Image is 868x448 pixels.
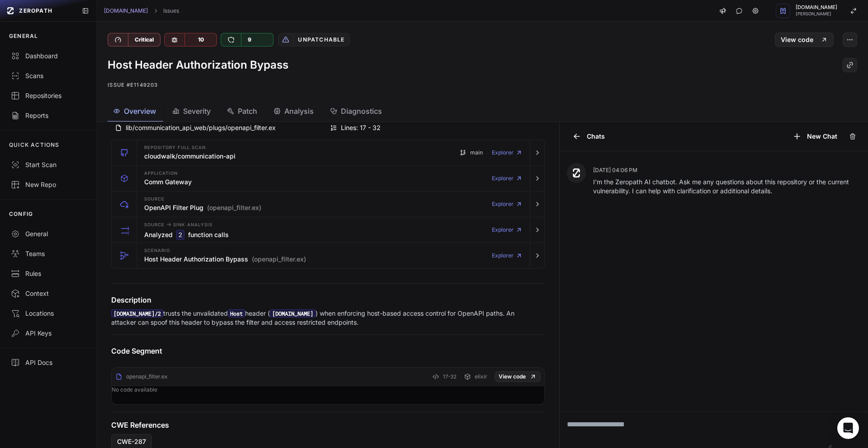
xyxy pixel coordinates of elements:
[112,243,544,268] button: Scenario Host Header Authorization Bypass (openapi_filter.ex) Explorer
[111,309,516,327] p: trusts the unvalidated header ( ) when enforcing host-based access control for OpenAPI paths. An ...
[341,106,382,117] span: Diagnostics
[108,58,288,72] h1: Host Header Authorization Bypass
[9,33,38,40] p: GENERAL
[11,249,85,258] div: Teams
[492,169,523,187] a: Explorer
[176,230,184,240] code: 2
[111,345,545,356] h4: Code Segment
[104,7,179,14] nav: breadcrumb
[144,230,229,240] h3: Analyzed function calls
[112,166,544,191] button: Application Comm Gateway Explorer
[293,33,349,46] div: Unpatchable
[572,168,580,177] img: Zeropath AI
[111,420,545,430] h4: CWE References
[166,221,171,228] span: ->
[117,437,146,446] span: CWE-287
[241,33,258,46] div: 9
[11,91,85,100] div: Repositories
[163,7,179,14] a: Issues
[144,221,212,228] span: Source Sink Analysis
[11,329,85,338] div: API Keys
[593,167,861,174] p: [DATE] 04:06 PM
[108,79,857,90] p: Issue #e1149203
[144,248,170,253] span: Scenario
[112,217,544,243] button: Source -> Sink Analysis Analyzed 2 function calls Explorer
[796,5,837,10] span: [DOMAIN_NAME]
[4,4,75,18] a: ZEROPATH
[11,309,85,318] div: Locations
[11,358,85,367] div: API Docs
[11,160,85,169] div: Start Scan
[112,191,544,217] button: Source OpenAPI Filter Plug (openapi_filter.ex) Explorer
[115,373,168,380] div: openapi_filter.ex
[184,33,217,46] div: 10
[128,33,160,46] div: Critical
[124,106,156,117] span: Overview
[11,111,85,120] div: Reports
[144,197,165,201] span: Source
[11,51,85,61] div: Dashboard
[19,7,52,14] span: ZEROPATH
[144,255,306,264] h3: Host Header Authorization Bypass
[9,141,60,149] p: QUICK ACTIONS
[270,309,316,317] code: [DOMAIN_NAME]
[330,123,541,132] div: Lines: 17 - 32
[796,12,837,16] span: [PERSON_NAME]
[111,309,163,317] code: [DOMAIN_NAME]/2
[284,106,314,117] span: Analysis
[144,152,236,161] h3: cloudwalk/communication-api
[787,129,843,144] button: New Chat
[252,255,306,264] span: (openapi_filter.ex)
[9,210,33,218] p: CONFIG
[115,123,326,132] div: lib/communication_api_web/plugs/openapi_filter.ex
[593,177,861,196] p: I'm the Zeropath AI chatbot. Ask me any questions about this repository or the current vulnerabil...
[11,229,85,238] div: General
[144,203,261,212] h3: OpenAPI Filter Plug
[492,247,523,265] a: Explorer
[183,106,211,117] span: Severity
[475,373,487,380] span: elixir
[492,221,523,239] a: Explorer
[144,177,192,187] h3: Comm Gateway
[228,309,245,317] code: Host
[492,144,523,162] a: Explorer
[567,129,610,144] button: Chats
[443,371,457,382] span: 17-32
[144,145,205,150] span: Repository Full scan
[112,386,544,404] div: No code available
[11,71,85,80] div: Scans
[470,149,483,156] span: main
[495,371,541,382] a: View code
[104,7,148,14] a: [DOMAIN_NAME]
[492,195,523,213] a: Explorer
[144,171,178,176] span: Application
[111,294,545,305] h4: Description
[238,106,257,117] span: Patch
[112,140,544,165] button: Repository Full scan cloudwalk/communication-api main Explorer
[11,180,85,189] div: New Repo
[837,417,859,439] div: Open Intercom Messenger
[207,203,261,212] span: (openapi_filter.ex)
[11,269,85,278] div: Rules
[152,8,159,14] svg: chevron right,
[11,289,85,298] div: Context
[775,33,834,47] a: View code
